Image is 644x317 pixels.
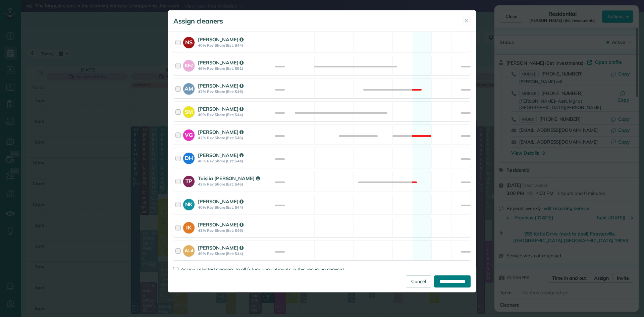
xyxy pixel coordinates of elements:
strong: [PERSON_NAME] [198,83,244,89]
strong: NK [183,199,195,208]
strong: KF2 [183,60,195,69]
strong: IK [183,222,195,231]
strong: 42% Rev Share (Est: $46) [198,228,273,233]
strong: SM [183,106,195,116]
strong: [PERSON_NAME] [198,198,244,205]
strong: 40% Rev Share (Est: $44) [198,112,273,117]
strong: [PERSON_NAME] [198,245,244,251]
strong: DH [183,153,195,162]
strong: NS [183,37,195,46]
strong: [PERSON_NAME] [198,221,244,228]
strong: AM [183,83,195,93]
strong: 40% Rev Share (Est: $44) [198,251,273,256]
strong: [PERSON_NAME] [198,129,244,135]
strong: TP [183,176,195,185]
strong: 42% Rev Share (Est: $46) [198,182,273,187]
strong: 40% Rev Share (Est: $44) [198,43,273,48]
span: Assign selected cleaners to all future appointments in this recurring service? [181,266,344,272]
strong: 46% Rev Share (Est: $51) [198,66,273,71]
strong: [PERSON_NAME] [198,152,244,158]
span: ✕ [465,17,468,24]
h5: Assign cleaners [173,16,223,26]
a: Cancel [406,275,431,287]
strong: [PERSON_NAME] [198,59,244,66]
strong: 40% Rev Share (Est: $44) [198,159,273,163]
strong: AL4 [183,245,195,254]
strong: VG [183,129,195,139]
strong: 42% Rev Share (Est: $46) [198,89,273,94]
strong: [PERSON_NAME] [198,36,244,43]
strong: [PERSON_NAME] [198,106,244,112]
strong: 42% Rev Share (Est: $46) [198,136,273,140]
strong: 40% Rev Share (Est: $44) [198,205,273,210]
strong: Taisiia [PERSON_NAME] [198,175,260,181]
